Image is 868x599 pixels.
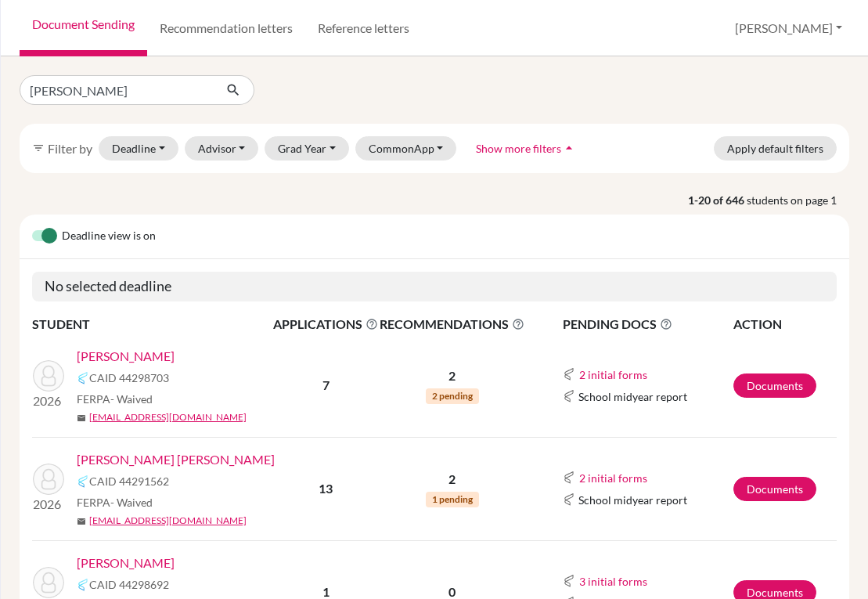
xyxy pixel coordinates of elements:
[380,366,524,385] p: 2
[578,572,648,590] button: 3 initial forms
[747,192,849,208] span: students on page 1
[77,554,175,572] a: [PERSON_NAME]
[578,492,687,508] span: School midyear report
[33,392,64,410] p: 2026
[32,142,45,154] i: filter_list
[77,475,89,488] img: Common App logo
[33,567,64,598] img: Mayen, Juan Jose
[62,227,156,246] span: Deadline view is on
[563,368,575,381] img: Common App logo
[89,370,169,386] span: CAID 44298703
[77,347,175,366] a: [PERSON_NAME]
[185,136,259,161] button: Advisor
[426,492,479,507] span: 1 pending
[99,136,178,161] button: Deadline
[714,136,837,161] button: Apply default filters
[578,469,648,487] button: 2 initial forms
[319,481,333,496] b: 13
[380,315,524,334] span: RECOMMENDATIONS
[32,272,837,301] h5: No selected deadline
[89,473,169,489] span: CAID 44291562
[20,75,214,105] input: Find student by name...
[463,136,590,161] button: Show more filtersarrow_drop_up
[33,495,64,514] p: 2026
[688,192,747,208] strong: 1-20 of 646
[77,494,153,511] span: FERPA
[89,514,247,528] a: [EMAIL_ADDRESS][DOMAIN_NAME]
[77,372,89,384] img: Common App logo
[77,579,89,591] img: Common App logo
[89,410,247,424] a: [EMAIL_ADDRESS][DOMAIN_NAME]
[578,366,648,384] button: 2 initial forms
[110,392,153,406] span: - Waived
[33,464,64,495] img: Benitez Diaz, Sofia Haydee
[265,136,349,161] button: Grad Year
[77,413,86,423] span: mail
[728,13,849,43] button: [PERSON_NAME]
[322,377,330,392] b: 7
[273,315,378,334] span: APPLICATIONS
[77,391,153,407] span: FERPA
[733,373,816,398] a: Documents
[48,141,92,156] span: Filter by
[563,315,732,334] span: PENDING DOCS
[563,390,575,402] img: Common App logo
[77,450,275,469] a: [PERSON_NAME] [PERSON_NAME]
[32,314,272,334] th: STUDENT
[89,576,169,593] span: CAID 44298692
[563,575,575,587] img: Common App logo
[733,314,837,334] th: ACTION
[733,477,816,501] a: Documents
[77,517,86,526] span: mail
[476,142,561,155] span: Show more filters
[380,470,524,489] p: 2
[110,496,153,509] span: - Waived
[355,136,457,161] button: CommonApp
[563,493,575,506] img: Common App logo
[426,388,479,404] span: 2 pending
[561,140,577,156] i: arrow_drop_up
[33,360,64,392] img: Atala, Alessandra
[563,471,575,484] img: Common App logo
[322,584,330,599] b: 1
[578,388,687,405] span: School midyear report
